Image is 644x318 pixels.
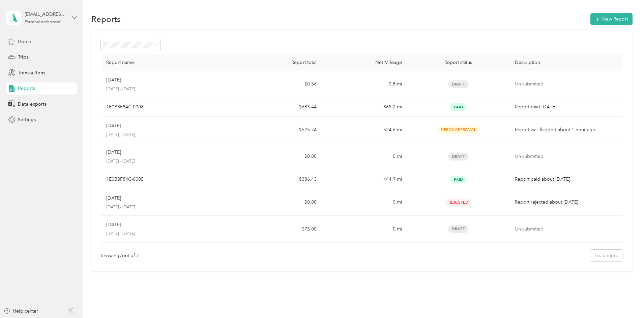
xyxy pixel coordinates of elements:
[106,204,232,210] p: [DATE] - [DATE]
[106,76,121,84] p: [DATE]
[413,60,504,65] div: Report status
[322,54,407,71] th: Net Mileage
[4,308,38,315] button: Help center
[25,11,67,18] div: [EMAIL_ADDRESS][DOMAIN_NAME]
[237,143,322,170] td: $0.00
[322,117,407,144] td: 524.6 mi
[450,103,466,111] span: Paid
[91,15,121,23] h1: Reports
[322,189,407,216] td: 0 mi
[106,231,232,237] p: [DATE] - [DATE]
[515,103,618,111] p: Report paid [DATE]
[237,189,322,216] td: $0.00
[515,153,618,160] p: Un-submitted
[448,80,468,88] span: Draft
[18,38,31,45] span: Home
[106,86,232,92] p: [DATE] - [DATE]
[237,117,322,144] td: $525.74
[322,71,407,98] td: 0.8 mi
[509,54,623,71] th: Description
[18,116,36,123] span: Settings
[18,54,28,61] span: Trips
[106,122,121,130] p: [DATE]
[106,195,121,202] p: [DATE]
[237,71,322,98] td: $0.56
[101,252,139,259] div: Showing 7 out of 7
[106,132,232,138] p: [DATE] - [DATE]
[106,103,144,111] p: 1E0B8F84C-0008
[106,221,121,228] p: [DATE]
[18,85,35,92] span: Reports
[237,54,322,71] th: Report total
[322,216,407,243] td: 0 mi
[106,176,144,183] p: 1E0B8F84C-0005
[515,199,618,206] p: Report rejected about [DATE]
[322,143,407,170] td: 0 mi
[590,13,633,25] button: New Report
[106,158,232,165] p: [DATE] - [DATE]
[515,126,618,134] p: Report was flagged about 1 hour ago
[106,149,121,156] p: [DATE]
[25,20,61,24] div: Personal dashboard
[101,54,237,71] th: Report name
[237,170,322,189] td: $386.43
[18,101,47,108] span: Data exports
[237,98,322,117] td: $683.44
[450,176,466,183] span: Paid
[237,216,322,243] td: $75.00
[448,153,468,161] span: Draft
[322,98,407,117] td: 869.2 mi
[448,225,468,233] span: Draft
[437,126,479,134] span: Needs Approval
[515,80,618,88] p: Un-submitted
[515,176,618,183] p: Report paid about [DATE]
[606,280,644,318] iframe: Everlance-gr Chat Button Frame
[322,170,407,189] td: 444.9 mi
[515,225,618,233] p: Un-submitted
[18,69,45,76] span: Transactions
[445,199,472,206] span: Rejected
